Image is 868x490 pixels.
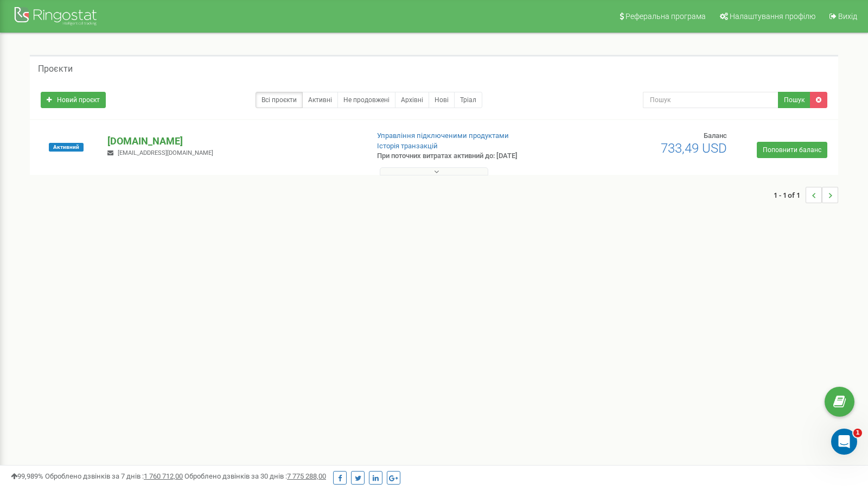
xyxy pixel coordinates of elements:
[626,12,706,21] span: Реферальна програма
[41,92,106,108] a: Новий проєкт
[49,143,84,152] span: Активний
[774,176,838,214] nav: ...
[454,92,482,108] a: Тріал
[730,12,815,21] span: Налаштування профілю
[704,131,727,140] span: Баланс
[643,92,778,108] input: Пошук
[774,187,806,203] span: 1 - 1 of 1
[429,92,455,108] a: Нові
[661,141,727,156] span: 733,49 USD
[838,12,857,21] span: Вихід
[256,92,303,108] a: Всі проєкти
[302,92,338,108] a: Активні
[144,472,183,480] u: 1 760 712,00
[377,151,561,161] p: При поточних витратах активний до: [DATE]
[38,64,73,74] h5: Проєкти
[11,472,43,480] span: 99,989%
[337,92,395,108] a: Не продовжені
[377,142,438,150] a: Історія транзакцій
[107,134,359,148] p: [DOMAIN_NAME]
[395,92,429,108] a: Архівні
[287,472,326,480] u: 7 775 288,00
[831,429,857,455] iframe: Intercom live chat
[778,92,810,108] button: Пошук
[377,131,509,140] a: Управління підключеними продуктами
[118,149,213,156] span: [EMAIL_ADDRESS][DOMAIN_NAME]
[757,142,827,158] a: Поповнити баланс
[853,429,862,437] span: 1
[45,472,183,480] span: Оброблено дзвінків за 7 днів :
[184,472,326,480] span: Оброблено дзвінків за 30 днів :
